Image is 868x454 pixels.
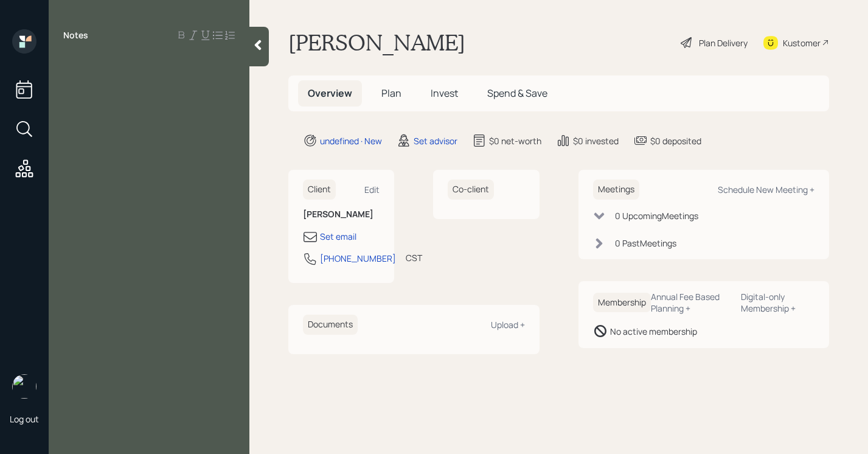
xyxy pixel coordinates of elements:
div: Edit [364,184,380,195]
div: $0 deposited [650,134,701,147]
div: [PHONE_NUMBER] [320,252,396,265]
h6: [PERSON_NAME] [303,209,380,220]
img: retirable_logo.png [12,374,36,399]
h6: Documents [303,315,358,335]
div: Set email [320,230,356,243]
div: $0 net-worth [489,134,541,147]
div: Upload + [491,319,525,330]
label: Notes [63,29,88,41]
div: Kustomer [783,37,821,49]
div: undefined · New [320,134,382,147]
div: Digital-only Membership + [741,291,814,314]
div: Plan Delivery [699,37,748,49]
span: Overview [308,86,352,100]
h6: Meetings [593,180,639,200]
div: Log out [10,413,39,425]
h1: [PERSON_NAME] [288,29,465,56]
div: Schedule New Meeting + [718,184,814,195]
div: Annual Fee Based Planning + [651,291,732,314]
span: Spend & Save [487,86,547,100]
span: Invest [431,86,458,100]
h6: Membership [593,293,651,313]
div: CST [406,251,422,264]
h6: Client [303,180,336,200]
div: 0 Past Meeting s [615,237,676,250]
h6: Co-client [448,180,494,200]
span: Plan [381,86,401,100]
div: 0 Upcoming Meeting s [615,209,698,222]
div: Set advisor [414,134,457,147]
div: No active membership [610,325,697,338]
div: $0 invested [573,134,619,147]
